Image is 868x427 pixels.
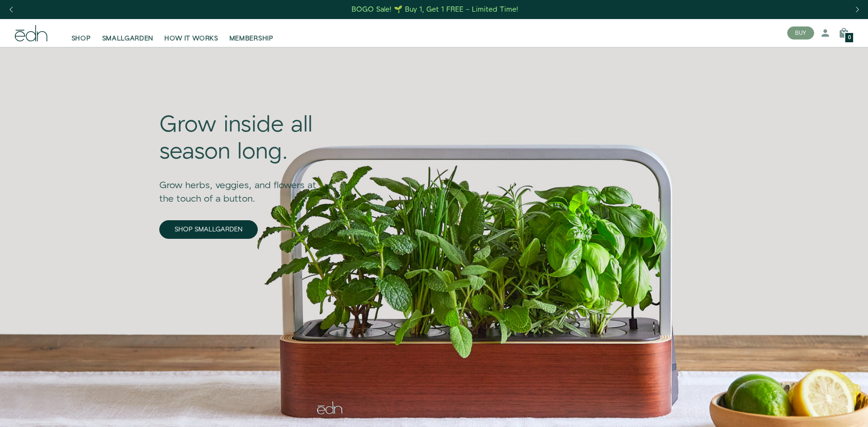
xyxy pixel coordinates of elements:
[848,35,851,40] span: 0
[159,220,258,239] a: SHOP SMALLGARDEN
[224,23,279,43] a: MEMBERSHIP
[159,166,330,206] div: Grow herbs, veggies, and flowers at the touch of a button.
[102,34,154,43] span: SMALLGARDEN
[352,5,518,14] div: BOGO Sale! 🌱 Buy 1, Get 1 FREE – Limited Time!
[159,112,330,165] div: Grow inside all season long.
[159,23,223,43] a: HOW IT WORKS
[66,23,97,43] a: SHOP
[798,399,859,422] iframe: Opens a widget where you can find more information
[351,2,519,17] a: BOGO Sale! 🌱 Buy 1, Get 1 FREE – Limited Time!
[97,23,159,43] a: SMALLGARDEN
[164,34,218,43] span: HOW IT WORKS
[787,26,814,39] button: BUY
[72,34,91,43] span: SHOP
[229,34,274,43] span: MEMBERSHIP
